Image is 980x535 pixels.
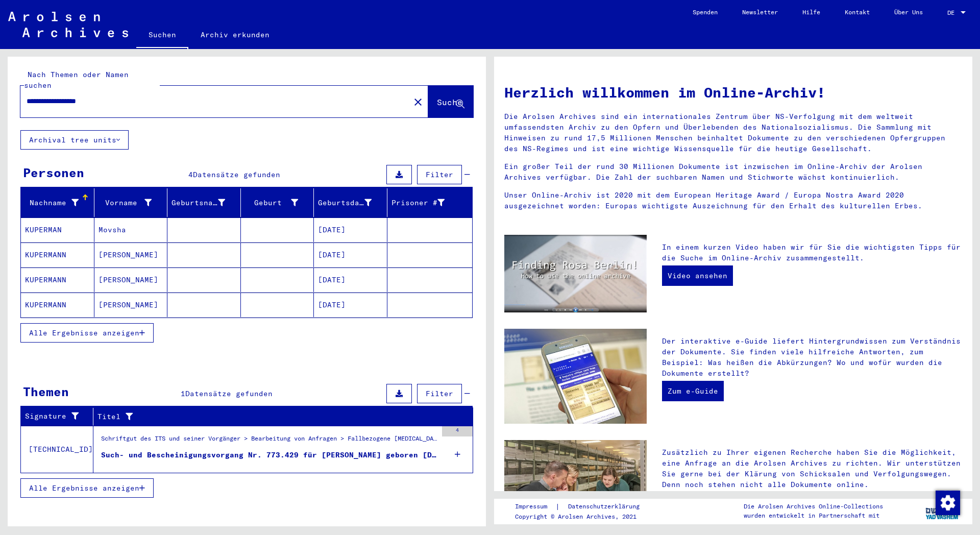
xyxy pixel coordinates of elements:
a: Suchen [136,22,188,49]
div: Titel [97,408,460,425]
p: Die Arolsen Archives Online-Collections [744,502,883,511]
a: Datenschutzerklärung [560,501,652,512]
mat-cell: [DATE] [314,293,387,317]
button: Archival tree units [20,130,129,150]
span: Datensätze gefunden [193,170,280,179]
div: Vorname [99,194,167,211]
span: Datensätze gefunden [185,389,273,398]
button: Clear [408,91,428,112]
div: Signature [25,408,93,425]
mat-cell: Movsha [94,217,168,242]
mat-header-cell: Geburtsdatum [314,188,387,217]
span: Filter [426,170,453,179]
div: Geburtsname [171,198,225,208]
div: Such- und Bescheinigungsvorgang Nr. 773.429 für [PERSON_NAME] geboren [DEMOGRAPHIC_DATA] [101,450,437,460]
p: wurden entwickelt in Partnerschaft mit [744,511,883,520]
mat-cell: [PERSON_NAME] [94,242,168,267]
span: DE [947,9,959,16]
p: Die Arolsen Archives sind ein internationales Zentrum über NS-Verfolgung mit dem weltweit umfasse... [504,111,962,154]
div: Nachname [25,194,94,211]
img: eguide.jpg [504,329,647,424]
span: Suche [437,97,462,107]
div: Prisoner # [391,194,460,211]
img: yv_logo.png [923,498,962,524]
div: Schriftgut des ITS und seiner Vorgänger > Bearbeitung von Anfragen > Fallbezogene [MEDICAL_DATA] ... [101,434,437,448]
img: video.jpg [504,235,647,312]
div: Prisoner # [391,198,445,208]
mat-header-cell: Nachname [21,188,94,217]
img: inquiries.jpg [504,440,647,535]
img: Arolsen_neg.svg [8,12,128,37]
span: Alle Ergebnisse anzeigen [29,328,139,337]
button: Filter [417,165,462,184]
h1: Herzlich willkommen im Online-Archiv! [504,82,962,103]
a: Video ansehen [662,265,733,286]
div: Themen [23,382,69,401]
mat-cell: KUPERMANN [21,267,94,292]
button: Suche [428,86,473,117]
p: Unser Online-Archiv ist 2020 mit dem European Heritage Award / Europa Nostra Award 2020 ausgezeic... [504,190,962,211]
mat-cell: KUPERMANN [21,242,94,267]
div: 4 [442,426,473,436]
p: Copyright © Arolsen Archives, 2021 [515,512,652,521]
div: Geburt‏ [245,198,299,208]
a: Zum e-Guide [662,381,724,401]
mat-cell: [DATE] [314,217,387,242]
span: Alle Ergebnisse anzeigen [29,483,139,493]
div: Nachname [25,198,79,208]
span: 1 [181,389,185,398]
div: Geburtsdatum [318,198,372,208]
mat-cell: [DATE] [314,242,387,267]
button: Alle Ergebnisse anzeigen [20,478,154,498]
p: Zusätzlich zu Ihrer eigenen Recherche haben Sie die Möglichkeit, eine Anfrage an die Arolsen Arch... [662,447,962,490]
button: Filter [417,384,462,403]
mat-cell: KUPERMAN [21,217,94,242]
p: Ein großer Teil der rund 30 Millionen Dokumente ist inzwischen im Online-Archiv der Arolsen Archi... [504,161,962,183]
mat-header-cell: Geburtsname [167,188,241,217]
div: Personen [23,163,84,182]
span: Filter [426,389,453,398]
mat-header-cell: Geburt‏ [241,188,314,217]
mat-cell: [DATE] [314,267,387,292]
div: Titel [97,411,448,422]
div: | [515,501,652,512]
span: 4 [188,170,193,179]
p: In einem kurzen Video haben wir für Sie die wichtigsten Tipps für die Suche im Online-Archiv zusa... [662,242,962,263]
a: Impressum [515,501,555,512]
a: Archiv erkunden [188,22,282,47]
td: [TECHNICAL_ID] [21,426,93,473]
div: Geburt‏ [245,194,314,211]
button: Alle Ergebnisse anzeigen [20,323,154,343]
mat-cell: KUPERMANN [21,293,94,317]
div: Vorname [99,198,152,208]
mat-header-cell: Prisoner # [387,188,473,217]
mat-label: Nach Themen oder Namen suchen [24,70,129,90]
div: Geburtsname [171,194,240,211]
div: Geburtsdatum [318,194,387,211]
div: Signature [25,411,80,422]
p: Der interaktive e-Guide liefert Hintergrundwissen zum Verständnis der Dokumente. Sie finden viele... [662,336,962,379]
mat-cell: [PERSON_NAME] [94,267,168,292]
img: Zustimmung ändern [936,491,960,515]
mat-header-cell: Vorname [94,188,168,217]
mat-cell: [PERSON_NAME] [94,293,168,317]
mat-icon: close [412,96,424,108]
